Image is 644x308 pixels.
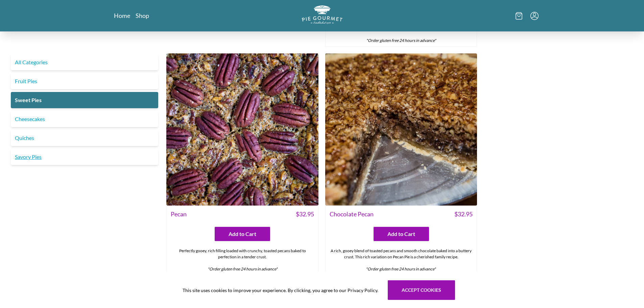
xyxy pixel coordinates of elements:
a: Sweet Pies [11,92,158,108]
a: Shop [136,11,149,20]
em: *Order gluten free 24 hours in advance* [208,266,278,271]
span: $ 32.95 [454,210,473,219]
img: logo [302,5,342,24]
a: Logo [302,5,342,26]
button: Accept cookies [388,280,455,300]
span: This site uses cookies to improve your experience. By clicking, you agree to our Privacy Policy. [183,287,378,294]
span: $ 32.95 [296,210,314,219]
a: Home [114,11,130,20]
button: Menu [530,12,539,20]
a: Cheesecakes [11,111,158,127]
a: Quiches [11,130,158,146]
a: Savory Pies [11,149,158,165]
em: *Order gluten free 24 hours in advance* [366,38,436,43]
span: Pecan [171,210,187,219]
img: Pecan [166,53,318,206]
button: Add to Cart [374,227,429,241]
img: Chocolate Pecan [325,53,477,206]
span: Add to Cart [229,230,256,238]
div: Perfectly gooey, rich filling loaded with crunchy, toasted pecans baked to perfection in a tender... [167,245,318,275]
span: Chocolate Pecan [330,210,374,219]
em: *Order gluten free 24 hours in advance* [366,266,436,271]
span: Add to Cart [387,230,415,238]
a: All Categories [11,54,158,70]
button: Add to Cart [215,227,270,241]
a: Fruit Pies [11,73,158,89]
div: A rich, gooey blend of toasted pecans and smooth chocolate baked into a buttery crust. This rich ... [326,245,477,275]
